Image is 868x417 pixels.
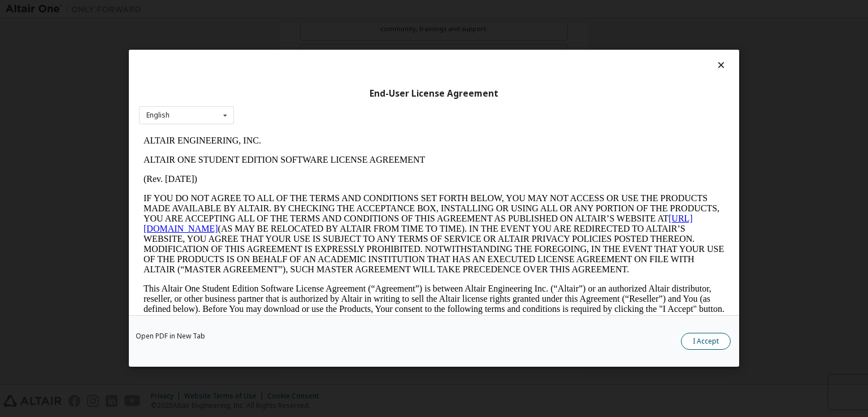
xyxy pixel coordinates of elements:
[5,5,585,15] p: ALTAIR ENGINEERING, INC.
[5,43,585,53] p: (Rev. [DATE])
[5,153,585,193] p: This Altair One Student Edition Software License Agreement (“Agreement”) is between Altair Engine...
[681,333,731,350] button: I Accept
[136,333,205,340] a: Open PDF in New Tab
[146,112,170,119] div: English
[5,62,585,144] p: IF YOU DO NOT AGREE TO ALL OF THE TERMS AND CONDITIONS SET FORTH BELOW, YOU MAY NOT ACCESS OR USE...
[5,24,585,34] p: ALTAIR ONE STUDENT EDITION SOFTWARE LICENSE AGREEMENT
[5,82,554,102] a: [URL][DOMAIN_NAME]
[139,88,729,99] div: End-User License Agreement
